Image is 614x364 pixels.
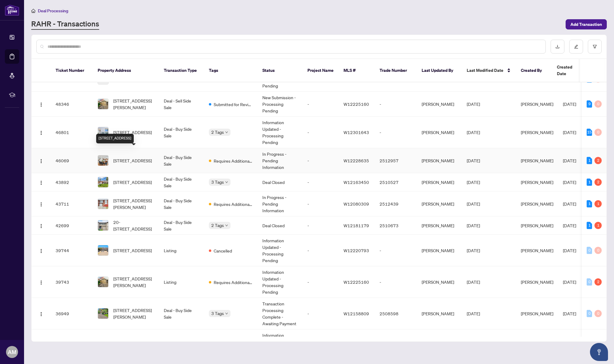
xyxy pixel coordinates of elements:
td: - [375,235,417,266]
td: [PERSON_NAME] [417,266,462,298]
span: down [225,224,228,227]
button: edit [569,40,583,54]
span: [PERSON_NAME] [521,201,553,206]
img: Logo [39,159,44,164]
div: 0 [587,310,592,317]
td: - [303,266,339,298]
span: W12158809 [344,311,369,316]
div: 0 [587,247,592,254]
span: 2 Tags [211,222,224,229]
div: 0 [594,100,602,108]
td: 2512957 [375,148,417,173]
img: thumbnail-img [98,177,108,187]
span: [DATE] [563,223,576,228]
div: 1 [587,157,592,164]
td: 36949 [51,298,93,329]
span: 3 Tags [211,179,224,185]
td: - [303,298,339,329]
span: W12301643 [344,130,369,135]
button: download [551,40,564,54]
span: W12228635 [344,158,369,163]
td: Deal - Sell Side Sale [159,92,204,117]
span: [STREET_ADDRESS] [113,179,152,185]
td: Information Updated - Processing Pending [258,117,303,148]
span: [STREET_ADDRESS][PERSON_NAME] [113,275,154,289]
th: Created By [516,59,552,82]
th: Project Name [303,59,339,82]
span: [STREET_ADDRESS][PERSON_NAME] [113,197,154,210]
div: 1 [587,179,592,186]
th: Transaction Type [159,59,204,82]
td: In Progress - Pending Information [258,191,303,216]
span: Last Modified Date [467,67,503,74]
span: [DATE] [467,101,480,107]
th: Status [258,59,303,82]
button: Logo [36,309,46,318]
img: logo [5,5,19,16]
td: [PERSON_NAME] [417,235,462,266]
div: [STREET_ADDRESS] [96,134,134,143]
span: home [31,9,35,13]
span: W12181179 [344,223,369,228]
td: 46069 [51,148,93,173]
td: [PERSON_NAME] [417,148,462,173]
img: thumbnail-img [98,308,108,319]
td: 2512439 [375,191,417,216]
img: thumbnail-img [98,277,108,287]
button: Logo [36,99,46,109]
td: - [303,92,339,117]
span: [DATE] [467,201,480,206]
span: down [225,131,228,134]
td: 42699 [51,216,93,235]
td: - [303,235,339,266]
img: Logo [39,249,44,253]
div: 0 [594,129,602,136]
div: 1 [594,222,602,229]
span: down [225,312,228,315]
th: Ticket Number [51,59,93,82]
img: Logo [39,312,44,317]
span: Deal Processing [38,8,68,14]
td: 39743 [51,266,93,298]
td: [PERSON_NAME] [417,216,462,235]
td: [PERSON_NAME] [417,191,462,216]
div: 1 [594,200,602,207]
td: 2510527 [375,173,417,191]
span: [STREET_ADDRESS] [113,157,152,164]
span: [STREET_ADDRESS] [113,247,152,254]
span: [DATE] [467,179,480,185]
span: [PERSON_NAME] [521,223,553,228]
span: filter [593,44,597,49]
td: [PERSON_NAME] [417,173,462,191]
div: 9 [587,100,592,108]
img: thumbnail-img [98,99,108,109]
span: W12225160 [344,101,369,107]
td: Deal - Buy Side Sale [159,298,204,329]
td: - [303,191,339,216]
td: 39744 [51,235,93,266]
button: Logo [36,277,46,287]
span: [PERSON_NAME] [521,101,553,107]
td: 34715 [51,329,93,361]
img: thumbnail-img [98,199,108,209]
span: [DATE] [467,311,480,316]
td: [PERSON_NAME] [417,329,462,361]
span: Cancelled [214,247,232,254]
span: [DATE] [563,201,576,206]
td: 46801 [51,117,93,148]
span: W12225160 [344,279,369,285]
img: thumbnail-img [98,155,108,166]
img: Logo [39,130,44,135]
a: RAHR - Transactions [31,19,99,30]
td: - [303,329,339,361]
td: Listing [159,329,204,361]
img: Logo [39,202,44,207]
span: edit [574,44,578,49]
td: - [303,117,339,148]
span: Add Transaction [570,20,602,29]
td: [PERSON_NAME] [417,298,462,329]
span: [DATE] [563,101,576,107]
span: Requires Additional Docs [214,201,253,207]
div: 0 [587,278,592,286]
img: Logo [39,180,44,185]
